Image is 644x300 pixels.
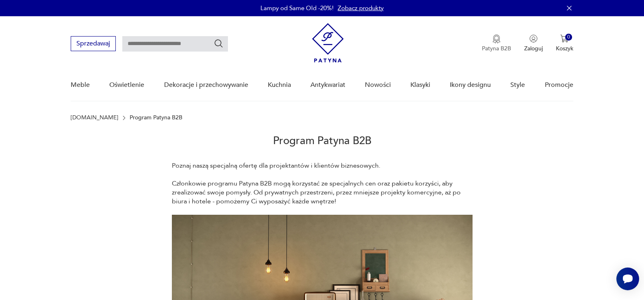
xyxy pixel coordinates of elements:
[172,161,473,170] p: Poznaj naszą specjalną ofertę dla projektantów i klientów biznesowych.
[492,35,501,43] img: Ikona medalu
[312,23,344,63] img: Patyna - sklep z meblami i dekoracjami vintage
[482,45,511,52] p: Patyna B2B
[565,34,572,41] div: 0
[545,69,573,101] a: Promocje
[510,69,525,101] a: Style
[260,4,334,12] p: Lampy od Same Old -20%!
[214,39,223,48] button: Szukaj
[130,114,182,121] p: Program Patyna B2B
[616,268,639,290] iframe: Smartsupp widget button
[556,35,573,52] button: 0Koszyk
[71,69,90,101] a: Meble
[268,69,291,101] a: Kuchnia
[71,121,573,161] h2: Program Patyna B2B
[482,35,511,52] button: Patyna B2B
[524,35,543,52] button: Zaloguj
[450,69,491,101] a: Ikony designu
[71,36,116,51] button: Sprzedawaj
[109,69,144,101] a: Oświetlenie
[410,69,430,101] a: Klasyki
[365,69,391,101] a: Nowości
[71,114,118,121] a: [DOMAIN_NAME]
[338,4,384,12] a: Zobacz produkty
[71,41,116,47] a: Sprzedawaj
[482,35,511,52] a: Ikona medaluPatyna B2B
[172,179,473,206] p: Członkowie programu Patyna B2B mogą korzystać ze specjalnych cen oraz pakietu korzyści, aby zreal...
[560,35,568,43] img: Ikona koszyka
[524,45,543,52] p: Zaloguj
[310,69,345,101] a: Antykwariat
[164,69,248,101] a: Dekoracje i przechowywanie
[529,35,538,43] img: Ikonka użytkownika
[556,45,573,52] p: Koszyk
